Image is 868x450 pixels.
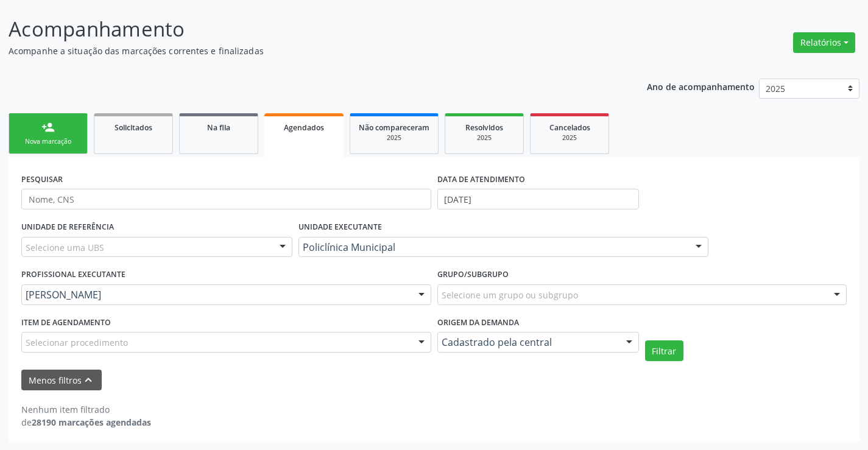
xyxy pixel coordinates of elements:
div: 2025 [454,133,515,142]
span: Cadastrado pela central [442,336,614,348]
input: Nome, CNS [21,189,431,209]
div: Nenhum item filtrado [21,403,151,416]
span: Selecione um grupo ou subgrupo [442,289,578,301]
span: Não compareceram [359,122,429,133]
span: Policlínica Municipal [303,241,683,253]
strong: 28190 marcações agendadas [32,417,151,428]
div: 2025 [539,133,600,142]
span: Selecione uma UBS [26,241,104,254]
input: Selecione um intervalo [437,189,639,209]
div: de [21,416,151,429]
span: Cancelados [549,122,590,133]
span: Resolvidos [465,122,503,133]
button: Filtrar [645,340,683,361]
span: Agendados [284,122,324,133]
i: keyboard_arrow_up [82,373,95,387]
label: PESQUISAR [21,170,63,189]
label: UNIDADE DE REFERÊNCIA [21,218,114,237]
label: UNIDADE EXECUTANTE [298,218,382,237]
div: 2025 [359,133,429,142]
div: Nova marcação [18,137,79,146]
label: Origem da demanda [437,314,519,332]
div: person_add [41,121,55,134]
button: Relatórios [793,32,855,53]
label: Grupo/Subgrupo [437,265,509,284]
label: DATA DE ATENDIMENTO [437,170,525,189]
p: Ano de acompanhamento [647,79,755,94]
p: Acompanhe a situação das marcações correntes e finalizadas [9,44,604,57]
button: Menos filtroskeyboard_arrow_up [21,370,102,391]
p: Acompanhamento [9,14,604,44]
label: PROFISSIONAL EXECUTANTE [21,265,125,284]
span: Na fila [207,122,230,133]
label: Item de agendamento [21,314,111,332]
span: Solicitados [115,122,152,133]
span: Selecionar procedimento [26,336,128,349]
span: [PERSON_NAME] [26,289,406,301]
